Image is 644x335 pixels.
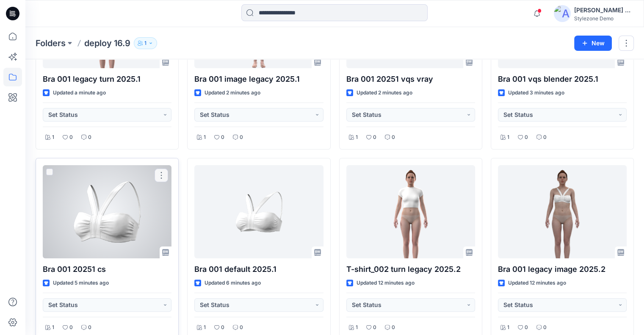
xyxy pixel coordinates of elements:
[392,323,395,332] p: 0
[194,263,323,275] p: Bra 001 default 2025.1
[69,323,73,332] p: 0
[525,133,528,142] p: 0
[543,133,547,142] p: 0
[574,36,612,51] button: New
[88,133,91,142] p: 0
[357,279,415,288] p: Updated 12 minutes ago
[144,39,146,48] p: 1
[356,133,358,142] p: 1
[574,5,633,15] div: [PERSON_NAME] Ashkenazi
[346,73,475,85] p: Bra 001 20251 vqs vray
[346,263,475,275] p: T-shirt_002 turn legacy 2025.2
[134,37,157,49] button: 1
[507,133,509,142] p: 1
[205,89,260,97] p: Updated 2 minutes ago
[240,133,243,142] p: 0
[357,89,412,97] p: Updated 2 minutes ago
[373,133,376,142] p: 0
[525,323,528,332] p: 0
[346,165,475,258] a: T-shirt_002 turn legacy 2025.2
[69,133,73,142] p: 0
[221,133,224,142] p: 0
[53,279,109,288] p: Updated 5 minutes ago
[88,323,91,332] p: 0
[204,133,206,142] p: 1
[84,37,130,49] p: deploy 16.9
[194,165,323,258] a: Bra 001 default 2025.1
[43,165,171,258] a: Bra 001 20251 cs
[508,279,566,288] p: Updated 12 minutes ago
[36,37,66,49] a: Folders
[194,73,323,85] p: Bra 001 image legacy 2025.1
[43,73,171,85] p: Bra 001 legacy turn 2025.1
[507,323,509,332] p: 1
[498,73,627,85] p: Bra 001 vqs blender 2025.1
[53,89,106,97] p: Updated a minute ago
[356,323,358,332] p: 1
[508,89,564,97] p: Updated 3 minutes ago
[52,323,54,332] p: 1
[240,323,243,332] p: 0
[543,323,547,332] p: 0
[221,323,224,332] p: 0
[392,133,395,142] p: 0
[554,5,571,22] img: avatar
[373,323,376,332] p: 0
[43,263,171,275] p: Bra 001 20251 cs
[498,263,627,275] p: Bra 001 legacy image 2025.2
[204,323,206,332] p: 1
[205,279,261,288] p: Updated 6 minutes ago
[498,165,627,258] a: Bra 001 legacy image 2025.2
[52,133,54,142] p: 1
[574,15,633,22] div: Stylezone Demo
